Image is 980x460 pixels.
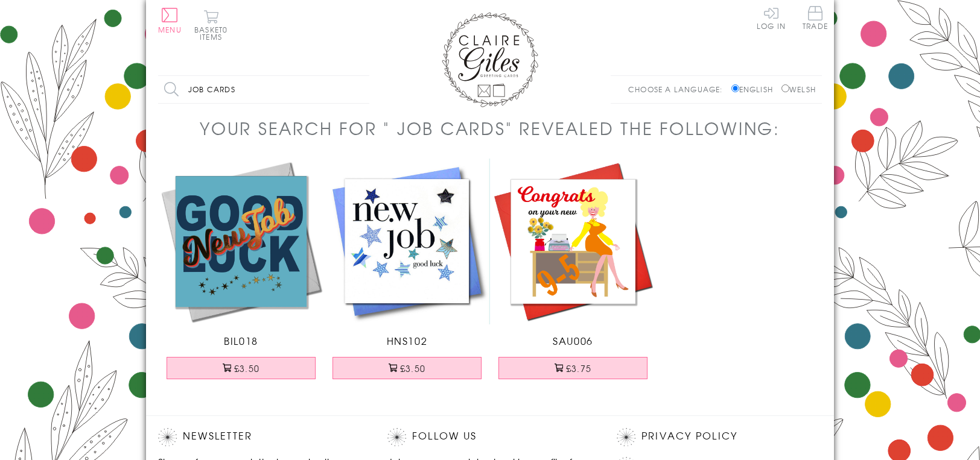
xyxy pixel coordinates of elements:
span: SAU006 [553,333,593,348]
span: 0 items [200,24,227,42]
label: Welsh [781,84,816,95]
input: Search all products [158,76,369,103]
img: New Job Congratulations Card, 9-5 Dolly, Embellished with colourful pompoms [490,159,656,324]
a: Log In [757,6,786,30]
input: English [731,84,739,92]
button: £3.75 [498,357,648,379]
img: New Job Card, Good Luck in your New Job, Blue with stars and gold foil [158,159,324,324]
input: Search [357,76,369,103]
img: Claire Giles Greetings Cards [442,12,538,107]
img: Main image of New Job Greeting Card [324,159,490,324]
a: Trade [803,6,828,32]
h1: Your search for " job cards" revealed the following: [200,116,780,140]
label: English [731,84,779,95]
button: Basket0 items [194,10,227,40]
input: Welsh [781,84,789,92]
p: Choose a language: [628,84,729,95]
span: HNS102 [387,333,428,348]
a: New Job Card, Good Luck in your New Job, Blue with stars and gold foil BIL018 [158,159,324,348]
button: Menu [158,8,182,33]
a: New Job Congratulations Card, 9-5 Dolly, Embellished with colourful pompoms SAU006 [490,159,656,348]
a: Privacy Policy [641,428,737,444]
span: Trade [803,6,828,30]
button: £3.50 [332,357,482,379]
h2: Follow Us [387,428,593,446]
a: Main image of New Job Greeting Card HNS102 [324,159,490,347]
h2: Newsletter [158,428,363,446]
button: £3.50 [167,357,316,379]
span: BIL018 [224,333,258,348]
span: Menu [158,24,182,35]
